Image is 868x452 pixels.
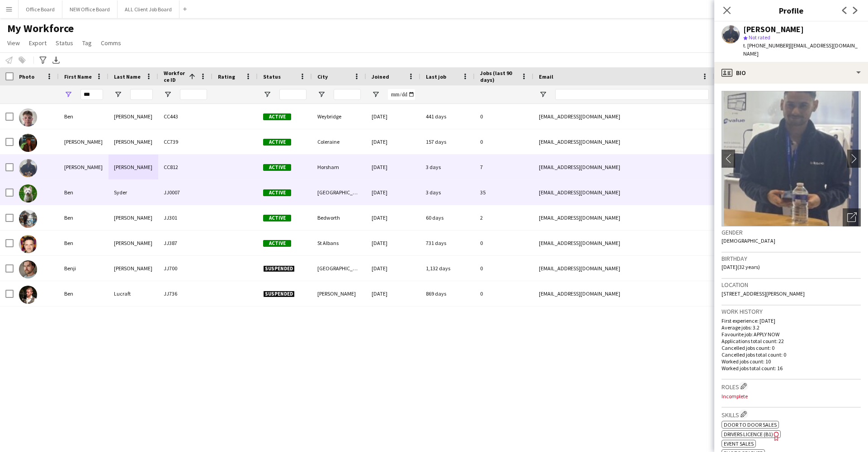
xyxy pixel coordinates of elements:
[539,73,553,80] span: Email
[263,215,291,221] span: Active
[263,164,291,171] span: Active
[372,73,389,80] span: Joined
[19,73,34,80] span: Photo
[317,73,328,80] span: City
[420,231,475,255] div: 731 days
[218,73,235,80] span: Rating
[722,317,861,324] p: First experience: [DATE]
[19,184,37,202] img: Ben Syder
[475,129,533,154] div: 0
[743,25,804,33] div: [PERSON_NAME]
[263,90,271,99] button: Open Filter Menu
[158,104,212,129] div: CC443
[317,90,325,99] button: Open Filter Menu
[108,205,158,230] div: [PERSON_NAME]
[533,205,714,230] div: [EMAIL_ADDRESS][DOMAIN_NAME]
[164,70,185,83] span: Workforce ID
[366,205,420,230] div: [DATE]
[59,205,108,230] div: Ben
[714,5,868,16] h3: Profile
[164,90,172,99] button: Open Filter Menu
[722,264,760,270] span: [DATE] (32 years)
[722,324,861,331] p: Average jobs: 3.2
[263,291,295,297] span: Suspended
[79,37,95,49] a: Tag
[724,431,773,438] span: Drivers Licence (B1)
[59,256,108,281] div: Benji
[475,104,533,129] div: 0
[539,90,547,99] button: Open Filter Menu
[722,91,861,226] img: Crew avatar or photo
[180,89,207,100] input: Workforce ID Filter Input
[722,331,861,338] p: Favourite job: APPLY NOW
[722,338,861,344] p: Applications total count: 22
[312,180,366,205] div: [GEOGRAPHIC_DATA]
[724,421,777,428] span: Door to door sales
[64,90,72,99] button: Open Filter Menu
[19,235,37,253] img: Ben Rogers
[749,34,770,41] span: Not rated
[714,62,868,84] div: Bio
[312,129,366,154] div: Coleraine
[722,358,861,365] p: Worked jobs count: 10
[158,205,212,230] div: JJ301
[108,231,158,255] div: [PERSON_NAME]
[334,89,361,100] input: City Filter Input
[843,208,861,226] div: Open photos pop-in
[263,240,291,247] span: Active
[158,180,212,205] div: JJ0007
[158,281,212,306] div: JJ736
[426,73,446,80] span: Last job
[158,155,212,179] div: CC812
[59,129,108,154] div: [PERSON_NAME]
[38,55,48,66] app-action-btn: Advanced filters
[19,108,37,127] img: Ben Taylor
[366,104,420,129] div: [DATE]
[420,281,475,306] div: 869 days
[130,89,153,100] input: Last Name Filter Input
[366,155,420,179] div: [DATE]
[722,410,861,419] h3: Skills
[7,22,74,35] span: My Workforce
[19,286,37,304] img: Ben Lucraft
[64,73,92,80] span: First Name
[108,104,158,129] div: [PERSON_NAME]
[312,256,366,281] div: [GEOGRAPHIC_DATA]
[59,180,108,205] div: Ben
[555,89,709,100] input: Email Filter Input
[533,104,714,129] div: [EMAIL_ADDRESS][DOMAIN_NAME]
[62,0,118,18] button: NEW Office Board
[420,104,475,129] div: 441 days
[475,155,533,179] div: 7
[19,134,37,152] img: Benjamin Mcneill
[475,205,533,230] div: 2
[114,90,122,99] button: Open Filter Menu
[158,256,212,281] div: JJ700
[420,180,475,205] div: 3 days
[80,89,103,100] input: First Name Filter Input
[722,351,861,358] p: Cancelled jobs total count: 0
[158,129,212,154] div: CC739
[108,129,158,154] div: [PERSON_NAME]
[724,440,754,447] span: Event sales
[59,231,108,255] div: Ben
[722,393,861,400] p: Incomplete
[366,231,420,255] div: [DATE]
[97,37,125,49] a: Comms
[722,344,861,351] p: Cancelled jobs count: 0
[743,42,790,49] span: t. [PHONE_NUMBER]
[722,381,861,391] h3: Roles
[475,180,533,205] div: 35
[4,37,24,49] a: View
[312,205,366,230] div: Bedworth
[420,205,475,230] div: 60 days
[533,231,714,255] div: [EMAIL_ADDRESS][DOMAIN_NAME]
[533,155,714,179] div: [EMAIL_ADDRESS][DOMAIN_NAME]
[420,256,475,281] div: 1,132 days
[19,0,62,18] button: Office Board
[59,104,108,129] div: Ben
[388,89,415,100] input: Joined Filter Input
[59,281,108,306] div: Ben
[118,0,179,18] button: ALL Client Job Board
[25,37,50,49] a: Export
